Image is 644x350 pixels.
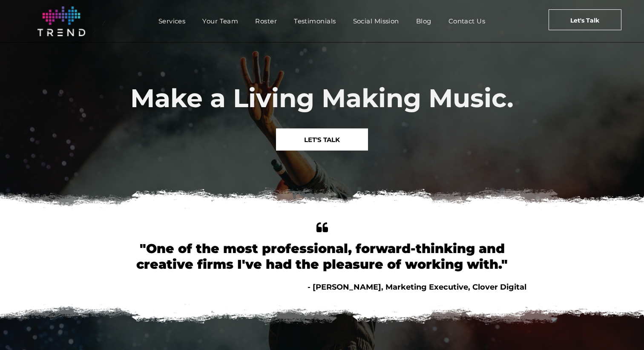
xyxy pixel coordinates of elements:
[247,15,285,27] a: Roster
[345,15,408,27] a: Social Mission
[136,241,508,272] font: "One of the most professional, forward-thinking and creative firms I've had the pleasure of worki...
[570,10,599,31] span: Let's Talk
[408,15,440,27] a: Blog
[150,15,194,27] a: Services
[549,9,621,30] a: Let's Talk
[304,129,340,151] span: LET'S TALK
[285,15,344,27] a: Testimonials
[37,6,85,36] img: logo
[276,128,368,151] a: LET'S TALK
[194,15,247,27] a: Your Team
[130,83,514,114] span: Make a Living Making Music.
[308,282,526,292] span: - [PERSON_NAME], Marketing Executive, Clover Digital
[440,15,494,27] a: Contact Us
